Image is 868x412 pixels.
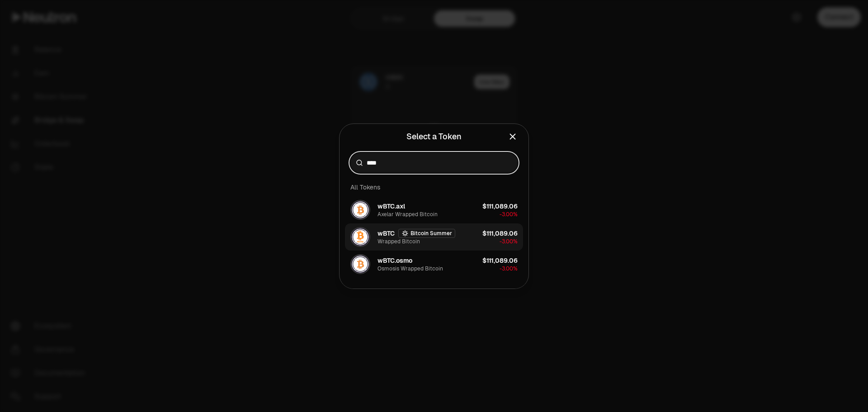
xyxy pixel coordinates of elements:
div: Wrapped Bitcoin [377,238,420,245]
div: Axelar Wrapped Bitcoin [377,211,438,218]
div: $111,089.06 [482,202,518,211]
div: $111,089.06 [482,229,518,238]
span: -3.00% [500,265,518,272]
span: -3.00% [500,238,518,245]
div: $111,089.06 [482,256,518,265]
button: wBTC.osmo LogowBTC.osmoOsmosis Wrapped Bitcoin$111,089.06-3.00% [345,251,523,278]
span: wBTC.axl [377,202,405,211]
span: wBTC [377,229,395,238]
span: -3.00% [500,211,518,218]
button: Close [508,130,518,143]
button: wBTC.axl LogowBTC.axlAxelar Wrapped Bitcoin$111,089.06-3.00% [345,196,523,223]
img: wBTC Logo [351,228,369,246]
img: wBTC.osmo Logo [351,255,369,273]
button: wBTC LogowBTCBitcoin SummerWrapped Bitcoin$111,089.06-3.00% [345,223,523,251]
span: wBTC.osmo [377,256,412,265]
button: Bitcoin Summer [398,229,455,238]
img: wBTC.axl Logo [351,201,369,219]
div: All Tokens [345,178,523,196]
div: Osmosis Wrapped Bitcoin [377,265,443,272]
div: Select a Token [406,130,462,143]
